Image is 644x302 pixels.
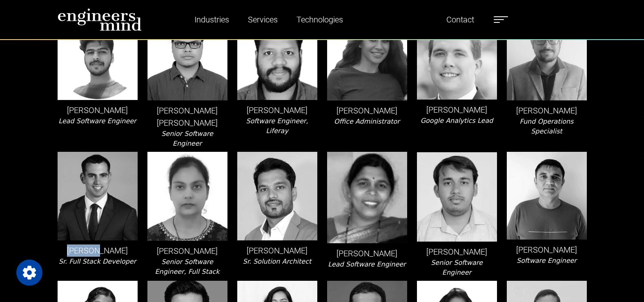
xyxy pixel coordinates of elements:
[327,247,407,260] p: [PERSON_NAME]
[443,10,477,29] a: Contact
[517,257,577,264] i: Software Engineer
[507,104,587,117] p: [PERSON_NAME]
[59,258,136,265] i: Sr. Full Stack Developer
[58,11,138,100] img: leader-img
[147,152,227,241] img: leader-img
[507,11,587,100] img: leader-img
[417,104,497,116] p: [PERSON_NAME]
[507,152,587,240] img: leader-img
[507,244,587,256] p: [PERSON_NAME]
[147,104,227,129] p: [PERSON_NAME] [PERSON_NAME]
[417,152,497,242] img: leader-img
[246,117,308,135] i: Software Engineer, Liferay
[237,152,317,240] img: leader-img
[191,10,232,29] a: Industries
[161,130,213,147] i: Senior Software Engineer
[147,11,227,100] img: leader-img
[243,258,311,265] i: Sr. Solution Architect
[237,11,317,100] img: leader-img
[327,104,407,117] p: [PERSON_NAME]
[58,8,142,31] img: logo
[520,118,574,135] i: Fund Operations Specialist
[327,11,407,100] img: leader-img
[417,11,497,100] img: leader-img
[58,104,138,116] p: [PERSON_NAME]
[328,260,406,268] i: Lead Software Engineer
[245,10,281,29] a: Services
[327,152,407,243] img: leader-img
[155,258,219,275] i: Senior Software Engineer, Full Stack
[417,246,497,258] p: [PERSON_NAME]
[147,245,227,257] p: [PERSON_NAME]
[334,118,400,125] i: Office Administrator
[58,152,138,240] img: leader-img
[58,244,138,257] p: [PERSON_NAME]
[293,10,346,29] a: Technologies
[237,244,317,257] p: [PERSON_NAME]
[58,117,136,125] i: Lead Software Engineer
[237,104,317,116] p: [PERSON_NAME]
[421,117,493,124] i: Google Analytics Lead
[431,259,483,276] i: Senior Software Engineer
